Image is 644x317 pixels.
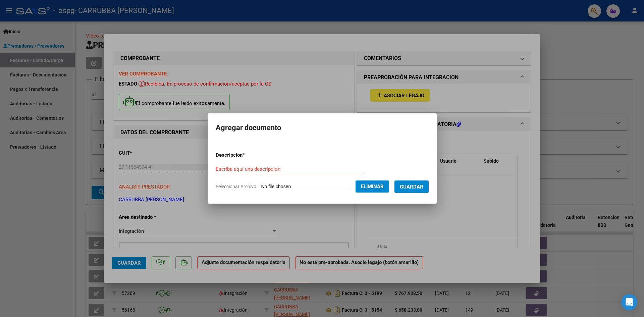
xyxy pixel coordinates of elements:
[361,183,384,190] span: Eliminar
[216,121,429,134] h2: Agregar documento
[216,151,280,159] p: Descripcion
[621,294,637,310] div: Open Intercom Messenger
[216,184,256,189] span: Seleccionar Archivo
[356,180,389,193] button: Eliminar
[400,184,423,190] span: Guardar
[394,180,429,193] button: Guardar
